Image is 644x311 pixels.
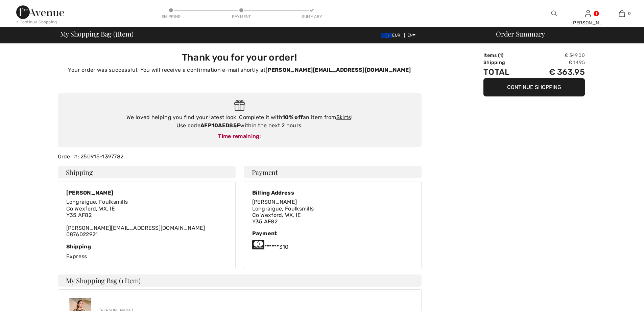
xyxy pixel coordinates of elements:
[66,190,205,196] div: [PERSON_NAME]
[483,52,526,59] td: Items ( )
[500,52,502,58] span: 1
[265,67,411,73] strong: [PERSON_NAME][EMAIL_ADDRESS][DOMAIN_NAME]
[16,5,64,19] img: 1ère Avenue
[62,66,418,74] p: Your order was successful. You will receive a confirmation e-mail shortly at
[200,122,240,129] strong: AFP10AED85F
[252,230,413,237] div: Payment
[65,132,415,140] div: Time remaining:
[65,113,415,130] div: We loved helping you find your latest look. Complete it with an item from ! Use code within the n...
[66,243,227,261] div: Express
[605,9,638,18] a: 0
[115,29,118,38] span: 1
[58,166,236,178] h4: Shipping
[66,243,227,250] div: Shipping
[234,100,245,111] img: Gift.svg
[488,30,640,37] div: Order Summary
[252,190,314,196] div: Billing Address
[54,153,426,161] div: Order #: 250915-1397782
[58,274,422,287] h4: My Shopping Bag (1 Item)
[526,52,585,59] td: € 349.00
[16,19,57,25] div: < Continue Shopping
[231,14,252,20] div: Payment
[628,10,631,17] span: 0
[483,66,526,78] td: Total
[336,114,351,120] a: Skirts
[252,205,314,225] span: Longraigue, Foulksmills Co Wexford, WX, IE Y35 AF82
[381,33,392,38] img: Euro
[161,14,181,20] div: Shipping
[302,14,322,20] div: Summary
[585,10,591,17] a: Sign In
[483,59,526,66] td: Shipping
[244,166,422,178] h4: Payment
[571,19,604,26] div: [PERSON_NAME]
[62,52,418,63] h3: Thank you for your order!
[585,9,591,18] img: My Info
[526,66,585,78] td: € 363.95
[66,199,205,238] div: [PERSON_NAME][EMAIL_ADDRESS][DOMAIN_NAME] 0876022921
[526,59,585,66] td: € 14.95
[551,9,557,18] img: search the website
[381,33,403,38] span: EUR
[60,30,134,37] span: My Shopping Bag ( Item)
[407,33,416,38] span: EN
[282,114,303,120] strong: 10% off
[483,78,585,96] button: Continue Shopping
[66,199,128,218] span: Longraigue, Foulksmills Co Wexford, WX, IE Y35 AF82
[619,9,625,18] img: My Bag
[252,199,297,205] span: [PERSON_NAME]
